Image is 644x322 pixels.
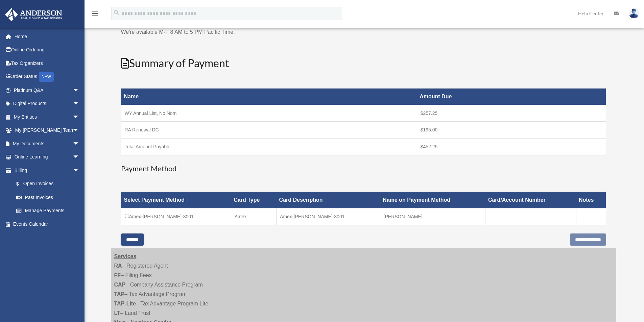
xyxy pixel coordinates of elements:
[73,97,86,111] span: arrow_drop_down
[121,89,417,105] th: Name
[73,137,86,151] span: arrow_drop_down
[417,89,606,105] th: Amount Due
[114,310,120,316] strong: LT
[73,150,86,164] span: arrow_drop_down
[73,164,86,177] span: arrow_drop_down
[417,105,606,122] td: $257.25
[417,138,606,155] td: $452.25
[5,83,90,97] a: Platinum Q&Aarrow_drop_down
[73,83,86,97] span: arrow_drop_down
[121,27,606,37] p: We're available M-F 8 AM to 5 PM Pacific Time.
[277,192,380,208] th: Card Description
[114,291,125,297] strong: TAP
[121,164,606,174] h3: Payment Method
[20,180,23,188] span: $
[3,8,64,21] img: Anderson Advisors Platinum Portal
[5,97,90,110] a: Digital Productsarrow_drop_down
[114,301,136,306] strong: TAP-Lite
[121,138,417,155] td: Total Amount Payable
[73,110,86,124] span: arrow_drop_down
[277,208,380,225] td: Amex-[PERSON_NAME]-3001
[114,282,126,288] strong: CAP
[5,30,90,43] a: Home
[5,150,90,164] a: Online Learningarrow_drop_down
[121,122,417,139] td: RA Renewal DC
[121,208,231,225] td: Amex-[PERSON_NAME]-3001
[121,192,231,208] th: Select Payment Method
[9,191,86,204] a: Past Invoices
[121,105,417,122] td: WY Annual List, No Nom
[39,72,54,82] div: NEW
[91,9,99,18] i: menu
[5,124,90,137] a: My [PERSON_NAME] Teamarrow_drop_down
[9,204,86,218] a: Manage Payments
[5,56,90,70] a: Tax Organizers
[5,164,86,177] a: Billingarrow_drop_down
[91,12,99,18] a: menu
[5,137,90,150] a: My Documentsarrow_drop_down
[114,263,122,269] strong: RA
[417,122,606,139] td: $195.00
[5,110,90,124] a: My Entitiesarrow_drop_down
[114,272,121,278] strong: FF
[9,177,83,191] a: $Open Invoices
[485,192,576,208] th: Card/Account Number
[629,8,639,18] img: User Pic
[380,208,485,225] td: [PERSON_NAME]
[5,43,90,57] a: Online Ordering
[114,253,137,259] strong: Services
[113,9,120,17] i: search
[231,208,276,225] td: Amex
[5,217,90,231] a: Events Calendar
[380,192,485,208] th: Name on Payment Method
[121,56,606,71] h2: Summary of Payment
[73,124,86,138] span: arrow_drop_down
[231,192,276,208] th: Card Type
[576,192,606,208] th: Notes
[5,70,90,84] a: Order StatusNEW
